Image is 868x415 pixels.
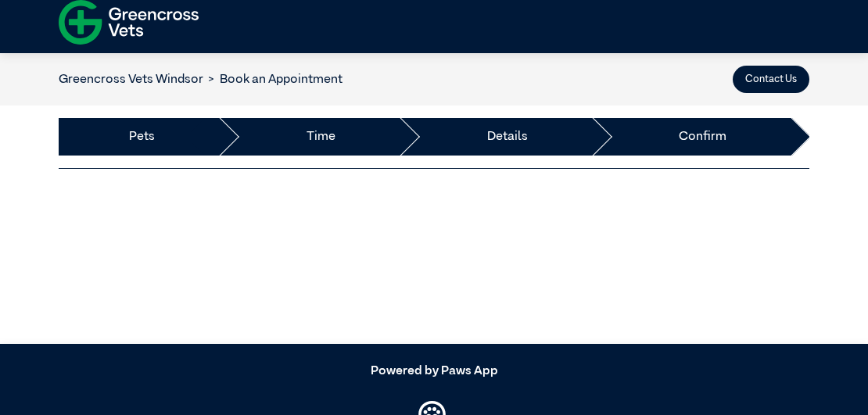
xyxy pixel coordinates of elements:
button: Contact Us [733,66,809,93]
h5: Powered by Paws App [59,364,809,379]
a: Details [487,127,528,146]
a: Confirm [679,127,726,146]
a: Pets [129,127,155,146]
a: Greencross Vets Windsor [59,73,203,86]
li: Book an Appointment [203,70,343,89]
nav: breadcrumb [59,70,343,89]
a: Time [307,127,335,146]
